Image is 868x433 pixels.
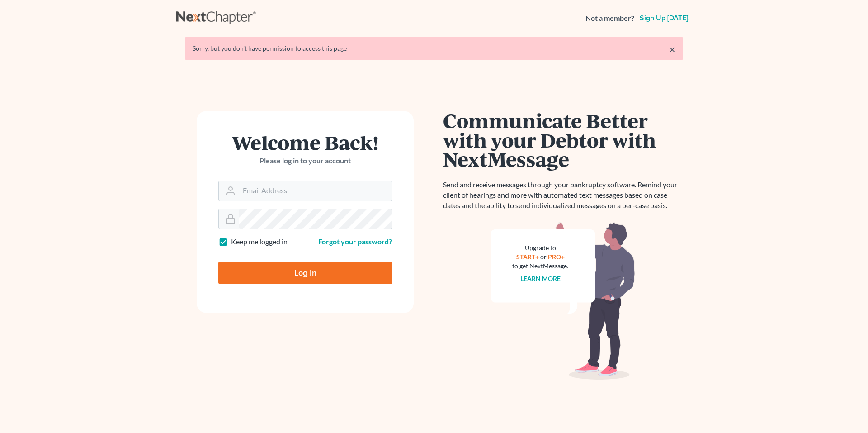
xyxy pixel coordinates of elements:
input: Log In [218,262,392,284]
div: Upgrade to [512,243,568,252]
label: Keep me logged in [231,237,288,247]
img: nextmessage_bg-59042aed3d76b12b5cd301f8e5b87938c9018125f34e5fa2b7a6b67550977c72.svg [491,222,635,380]
a: × [669,44,675,55]
a: Forgot your password? [318,237,392,246]
h1: Communicate Better with your Debtor with NextMessage [443,111,683,169]
h1: Welcome Back! [218,133,392,152]
strong: Not a member? [585,13,634,24]
span: or [540,253,547,261]
a: Sign up [DATE]! [638,14,692,22]
a: PRO+ [548,253,565,261]
p: Send and receive messages through your bankruptcy software. Remind your client of hearings and mo... [443,180,683,211]
p: Please log in to your account [218,156,392,166]
a: START+ [516,253,539,261]
div: to get NextMessage. [512,262,568,271]
a: Learn more [520,275,561,282]
div: Sorry, but you don't have permission to access this page [193,44,675,53]
input: Email Address [239,181,392,201]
